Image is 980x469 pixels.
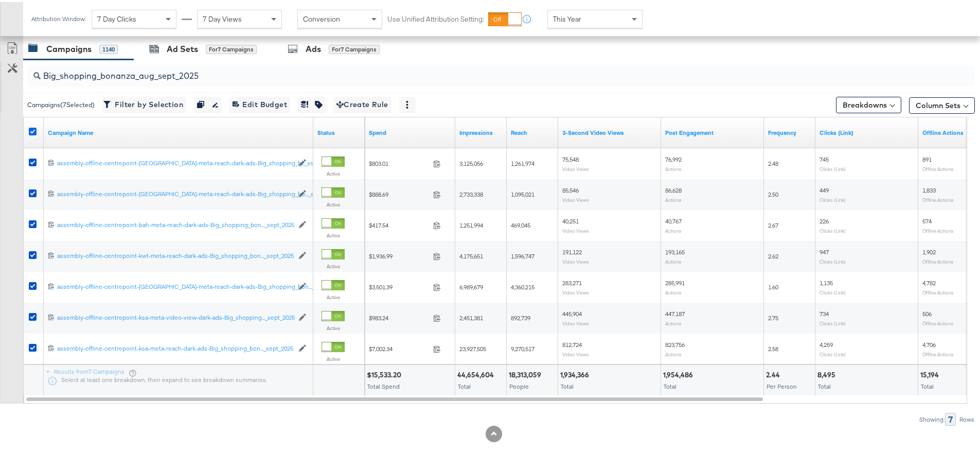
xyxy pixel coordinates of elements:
span: 1,596,747 [511,250,534,258]
span: Total [818,380,831,388]
span: 812,724 [562,339,582,346]
sub: Clicks (Link) [819,287,846,293]
label: Active [322,261,345,268]
span: 2.75 [768,312,778,320]
a: Shows the current state of your Ad Campaign. [317,127,361,135]
a: The number of clicks on links appearing on your ad or Page that direct people to your sites off F... [819,127,914,135]
span: Total Spend [367,380,400,388]
label: Use Unified Attribution Setting: [387,12,484,22]
sub: Offline Actions [922,195,954,201]
span: $3,501.39 [369,281,429,289]
span: 1,833 [922,184,936,192]
span: 2.50 [768,188,778,196]
div: assembly-offline-centrepoint-ksa-meta-reach-dark-ads-Big_shopping_bon..._sept_2025 [57,342,293,351]
sub: Video Views [562,164,589,170]
span: 445,904 [562,308,582,316]
button: Create Rule [333,95,391,111]
sub: Actions [665,225,682,232]
span: Conversion [303,12,340,22]
div: Showing: [919,414,945,421]
a: The average number of times your ad was served to each person. [768,127,811,135]
label: Active [322,354,345,360]
sub: Actions [665,318,682,324]
span: 40,251 [562,215,579,223]
a: assembly-offline-centrepoint-kwt-meta-reach-dark-ads-Big_shopping_bon..._sept_2025 [57,250,293,258]
span: Create Rule [336,96,388,109]
span: 9,270,517 [511,343,534,351]
span: 85,546 [562,184,579,192]
span: 4,259 [819,339,833,346]
span: 823,756 [665,339,685,346]
span: 891 [922,153,932,161]
div: assembly-offline-centrepoint-[GEOGRAPHIC_DATA]-meta-reach-dark-ads-Big_shopping_b..._sept_2025 [57,157,293,165]
div: Ad Sets [167,41,198,53]
sub: Actions [665,349,682,355]
sub: Offline Actions [922,256,954,263]
span: 6,989,679 [459,281,483,289]
span: Edit Budget [233,96,287,109]
span: 449 [819,184,829,192]
span: 947 [819,246,829,254]
span: 1.60 [768,281,778,289]
a: The number of actions related to your Page's posts as a result of your ad. [665,127,760,135]
sub: Offline Actions [922,225,954,232]
span: 4,706 [922,339,936,346]
span: 23,927,505 [459,343,486,351]
span: Total [458,380,471,388]
div: assembly-offline-centrepoint-[GEOGRAPHIC_DATA]-meta-reach-dark-ads-Big_shopping_bo..._sept_2025 [57,188,293,196]
a: assembly-offline-centrepoint-[GEOGRAPHIC_DATA]-meta-reach-dark-ads-Big_shopping_bon..._sept_2025 [57,281,293,289]
span: Filter by Selection [105,96,183,109]
button: Column Sets [909,95,975,112]
span: This Year [553,12,581,22]
span: 2.48 [768,158,778,165]
span: 191,122 [562,246,582,254]
a: assembly-offline-centrepoint-ksa-meta-reach-dark-ads-Big_shopping_bon..._sept_2025 [57,342,293,351]
span: 75,548 [562,153,579,161]
span: 7 Day Clicks [97,12,136,22]
span: 745 [819,153,829,161]
div: Attribution Window: [31,13,86,21]
button: Edit Budget [229,95,290,111]
sub: Offline Actions [922,349,954,355]
div: 8,495 [817,368,839,378]
div: 1140 [99,43,118,52]
span: $803.01 [369,158,429,165]
span: $983.24 [369,312,429,320]
span: 40,767 [665,215,682,223]
div: 1,934,366 [560,368,592,378]
sub: Actions [665,195,682,201]
span: 574 [922,215,932,223]
span: 892,739 [511,312,530,320]
div: 18,313,059 [509,368,544,378]
a: assembly-offline-centrepoint-[GEOGRAPHIC_DATA]-meta-reach-dark-ads-Big_shopping_bo..._sept_2025 [57,188,293,197]
div: Campaigns [46,41,92,53]
a: The number of times your ad was served. On mobile apps an ad is counted as served the first time ... [459,127,503,135]
label: Active [322,199,345,206]
a: The number of people your ad was served to. [511,127,554,135]
span: $1,936.99 [369,250,429,258]
span: Total [664,380,676,388]
button: Filter by Selection [102,95,186,111]
span: 469,045 [511,219,530,227]
span: 734 [819,308,829,316]
div: assembly-offline-centrepoint-kwt-meta-reach-dark-ads-Big_shopping_bon..._sept_2025 [57,250,293,258]
div: assembly-offline-centrepoint-bah-meta-reach-dark-ads-Big_shopping_bon..._sept_2025 [57,219,293,227]
span: 4,782 [922,277,936,285]
a: assembly-offline-centrepoint-ksa-meta-video-view-dark-ads-Big_shopping..._sept_2025 [57,311,293,320]
sub: Clicks (Link) [819,349,846,355]
span: Per Person [767,380,797,388]
label: Active [322,323,345,329]
div: Rows [959,414,975,421]
span: 3,125,056 [459,158,483,165]
span: 2,733,338 [459,188,483,196]
input: Search Campaigns by Name, ID or Objective [41,60,888,80]
span: 76,992 [665,153,682,161]
sub: Video Views [562,256,589,263]
sub: Video Views [562,225,589,232]
sub: Clicks (Link) [819,318,846,324]
span: $417.54 [369,219,429,227]
div: 1,954,486 [663,368,696,378]
div: for 7 Campaigns [329,43,380,52]
button: Breakdowns [836,95,901,111]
